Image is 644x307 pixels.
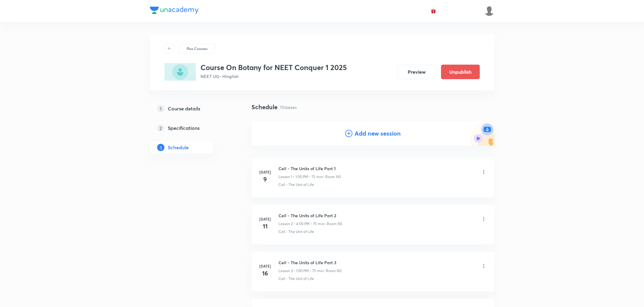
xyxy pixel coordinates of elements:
[201,63,347,72] h3: Course On Botany for NEET Conquer 1 2025
[431,8,436,14] img: avatar
[259,222,271,231] h4: 11
[150,7,199,15] a: Company Logo
[484,6,494,16] img: Vivek Patil
[279,182,314,187] p: Cell - The Unit of Life
[259,269,271,278] h4: 16
[259,169,271,175] h6: [DATE]
[168,124,200,132] h5: Specifications
[157,124,164,132] p: 2
[355,129,401,138] h4: Add new session
[279,229,314,234] p: Cell - The Unit of Life
[397,65,436,79] button: Preview
[168,105,201,112] h5: Course details
[441,65,480,79] button: Unpublish
[259,216,271,222] h6: [DATE]
[168,144,189,151] h5: Schedule
[201,73,347,79] p: NEET UG • Hinglish
[280,104,297,110] p: 17 classes
[279,259,342,266] h6: Cell - The Units of Life Part 3
[252,103,278,112] h4: Schedule
[150,7,199,14] img: Company Logo
[279,268,324,274] p: Lesson 3 • 1:00 PM • 75 min
[324,268,342,274] p: • Room N3
[157,144,164,151] p: 3
[279,212,343,219] h6: Cell - The Units of Life Part 2
[150,103,232,115] a: 1Course details
[150,122,232,134] a: 2Specifications
[429,6,438,16] button: avatar
[187,46,207,51] p: Plus Courses
[279,221,325,227] p: Lesson 2 • 4:00 PM • 75 min
[325,221,343,227] p: • Room N5
[164,63,196,81] img: 7EA64182-A9CF-4AE6-8944-053BB266A2D0_plus.png
[279,174,323,180] p: Lesson 1 • 1:00 PM • 75 min
[259,175,271,184] h4: 9
[279,165,341,172] h6: Cell - The Units of Life Part 1
[279,276,314,282] p: Cell - The Unit of Life
[323,174,341,180] p: • Room N3
[470,121,494,146] img: Add
[157,105,164,112] p: 1
[259,263,271,269] h6: [DATE]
